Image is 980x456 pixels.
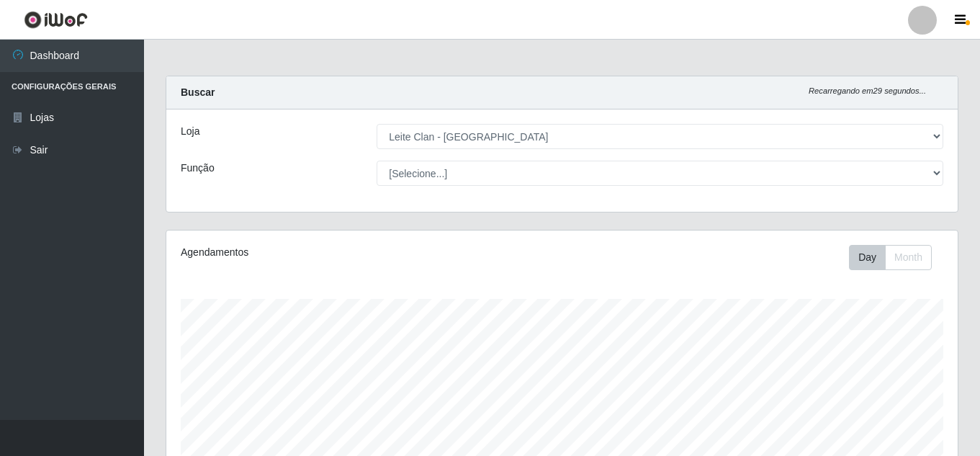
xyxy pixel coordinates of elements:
[181,86,215,98] strong: Buscar
[809,86,926,95] i: Recarregando em 29 segundos...
[181,161,215,176] label: Função
[849,245,932,270] div: First group
[181,124,199,139] label: Loja
[849,245,886,270] button: Day
[181,245,486,260] div: Agendamentos
[885,245,932,270] button: Month
[24,11,88,29] img: CoreUI Logo
[849,245,943,270] div: Toolbar with button groups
